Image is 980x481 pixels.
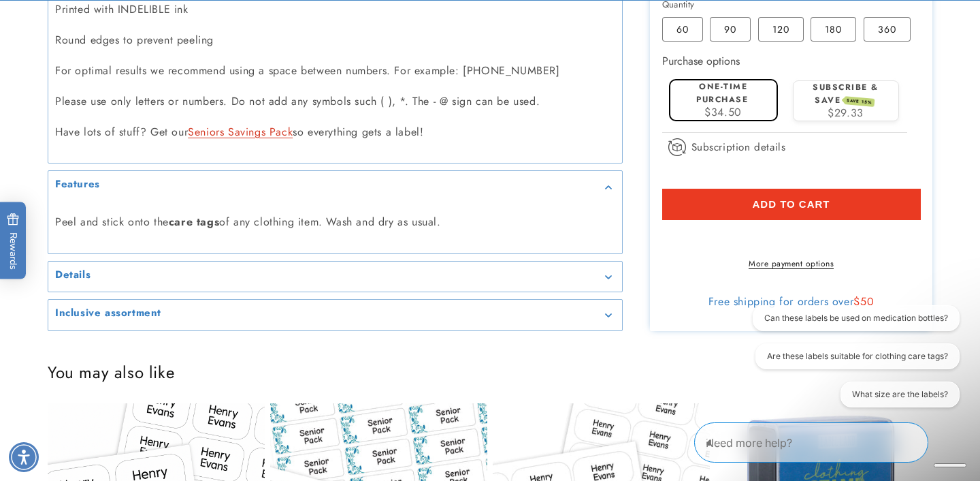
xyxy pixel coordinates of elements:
[7,213,20,270] span: Rewards
[853,293,860,309] span: $
[694,417,966,467] iframe: Gorgias Floating Chat
[55,268,91,282] h2: Details
[828,104,864,120] span: $29.33
[55,213,615,232] p: Peel and stick onto the of any clothing item. Wash and dry as usual.
[48,300,622,330] summary: Inclusive assortment
[48,171,622,202] summary: Features
[758,17,804,42] label: 120
[864,17,911,42] label: 360
[662,17,703,42] label: 60
[188,124,293,140] a: Seniors Savings Pack
[662,52,740,68] label: Purchase options
[55,123,615,142] p: Have lots of stuff? Get our so everything gets a label!
[710,17,751,42] label: 90
[752,198,830,210] span: Add to cart
[860,293,874,309] span: 50
[662,257,921,269] a: More payment options
[169,214,219,230] strong: care tags
[736,305,966,420] iframe: Gorgias live chat conversation starters
[55,92,615,112] p: Please use only letters or numbers. Do not add any symbols such ( ), *. The - @ sign can be used.
[48,262,622,292] summary: Details
[704,104,742,119] span: $34.50
[845,96,875,107] span: SAVE 15%
[55,31,615,50] p: Round edges to prevent peeling
[662,294,921,308] div: Free shipping for orders over
[55,61,615,81] p: For optimal results we recommend using a space between numbers. For example: [PHONE_NUMBER]
[55,307,161,320] h2: Inclusive assortment
[813,81,879,106] label: Subscribe & save
[9,442,39,472] div: Accessibility Menu
[662,188,921,219] button: Add to cart
[55,178,100,191] h2: Features
[811,17,856,42] label: 180
[48,362,932,383] h2: You may also like
[696,80,748,106] label: One-time purchase
[691,138,786,155] span: Subscription details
